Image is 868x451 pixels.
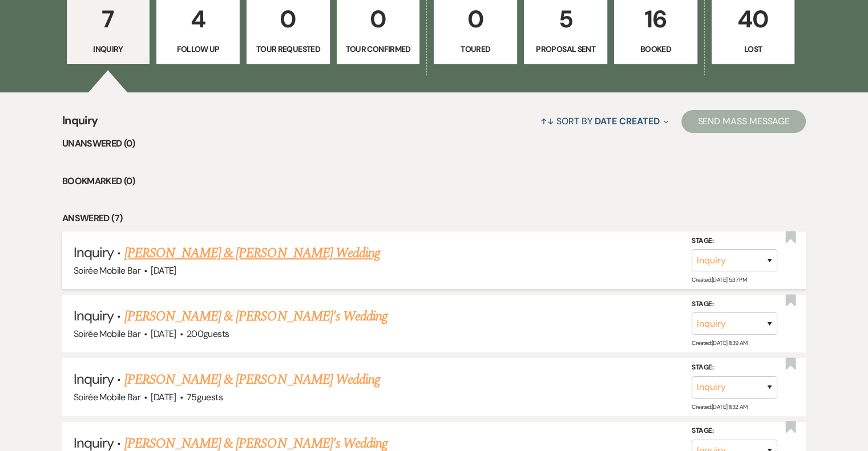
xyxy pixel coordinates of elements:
span: [DATE] [151,328,176,340]
a: [PERSON_NAME] & [PERSON_NAME] Wedding [124,369,380,390]
a: [PERSON_NAME] & [PERSON_NAME]'s Wedding [124,306,388,327]
span: Created: [DATE] 5:37 PM [692,276,746,283]
span: Soirée Mobile Bar [74,328,140,340]
li: Bookmarked (0) [62,174,806,189]
p: Tour Requested [254,43,322,55]
span: Soirée Mobile Bar [74,391,140,403]
p: Tour Confirmed [344,43,413,55]
span: Created: [DATE] 11:39 AM [692,339,747,347]
button: Sort By Date Created [536,106,673,136]
span: Created: [DATE] 11:32 AM [692,403,747,410]
p: Booked [621,43,690,55]
span: ↑↓ [540,115,554,127]
p: Proposal Sent [531,43,600,55]
label: Stage: [692,361,777,374]
p: Lost [719,43,788,55]
span: Date Created [595,115,659,127]
p: Follow Up [164,43,232,55]
li: Unanswered (0) [62,136,806,151]
span: [DATE] [151,265,176,277]
span: 200 guests [187,328,229,340]
span: Inquiry [62,112,98,136]
span: [DATE] [151,391,176,403]
li: Answered (7) [62,211,806,226]
p: Inquiry [74,43,143,55]
span: Inquiry [74,243,114,261]
span: Soirée Mobile Bar [74,265,140,277]
button: Send Mass Message [681,110,806,133]
span: 75 guests [187,391,223,403]
p: Toured [441,43,510,55]
label: Stage: [692,298,777,311]
span: Inquiry [74,370,114,388]
label: Stage: [692,425,777,437]
span: Inquiry [74,307,114,324]
a: [PERSON_NAME] & [PERSON_NAME] Wedding [124,243,380,263]
label: Stage: [692,235,777,247]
